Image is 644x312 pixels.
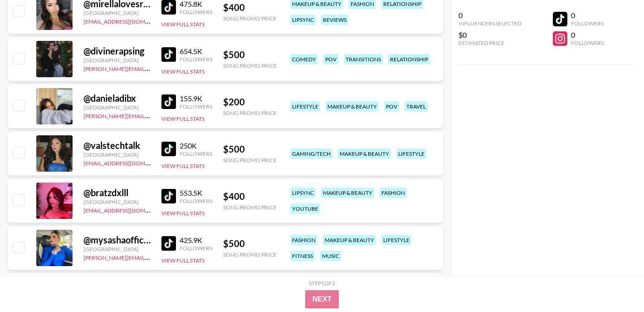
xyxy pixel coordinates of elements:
[381,235,411,245] div: lifestyle
[83,158,175,167] a: [EMAIL_ADDRESS][DOMAIN_NAME]
[223,49,277,60] div: $ 500
[290,54,318,64] div: comedy
[161,236,176,251] img: TikTok
[290,235,317,245] div: fashion
[180,56,212,63] div: Followers
[320,251,341,261] div: music
[180,9,212,15] div: Followers
[338,149,391,159] div: makeup & beauty
[161,142,176,156] img: TikTok
[223,62,277,69] div: Song Promo Price
[83,253,218,261] a: [PERSON_NAME][EMAIL_ADDRESS][DOMAIN_NAME]
[83,10,151,16] div: [GEOGRAPHIC_DATA]
[180,141,212,150] div: 250K
[83,205,175,214] a: [EMAIL_ADDRESS][DOMAIN_NAME]
[309,280,335,287] div: Step 1 of 2
[290,251,315,261] div: fitness
[223,204,277,211] div: Song Promo Price
[459,11,522,20] div: 0
[180,188,212,198] div: 553.5K
[571,40,604,46] div: Followers
[223,96,277,108] div: $ 200
[83,140,151,151] div: @ valstechtalk
[223,191,277,202] div: $ 400
[290,101,320,112] div: lifestyle
[405,101,428,112] div: travel
[223,15,277,22] div: Song Promo Price
[290,149,332,159] div: gaming/tech
[223,238,277,249] div: $ 500
[323,54,338,64] div: pov
[83,57,151,64] div: [GEOGRAPHIC_DATA]
[83,45,151,57] div: @ divinerapsing
[180,103,212,110] div: Followers
[83,234,151,246] div: @ mysashaofficial
[290,15,316,25] div: lipsync
[180,198,212,204] div: Followers
[326,101,379,112] div: makeup & beauty
[344,54,383,64] div: transitions
[571,11,604,20] div: 0
[223,2,277,13] div: $ 400
[83,104,151,111] div: [GEOGRAPHIC_DATA]
[83,151,151,158] div: [GEOGRAPHIC_DATA]
[459,30,522,40] div: $0
[83,198,151,205] div: [GEOGRAPHIC_DATA]
[459,40,522,46] div: Estimated Price
[223,109,277,116] div: Song Promo Price
[380,188,407,198] div: fashion
[161,68,205,75] button: View Full Stats
[223,157,277,163] div: Song Promo Price
[323,235,376,245] div: makeup & beauty
[599,267,633,301] iframe: Drift Widget Chat Controller
[161,94,176,109] img: TikTok
[161,189,176,203] img: TikTok
[83,93,151,104] div: @ danieladibx
[180,47,212,56] div: 654.5K
[161,47,176,62] img: TikTok
[321,15,348,25] div: reviews
[290,188,316,198] div: lipsync
[83,111,218,119] a: [PERSON_NAME][EMAIL_ADDRESS][DOMAIN_NAME]
[396,149,426,159] div: lifestyle
[83,64,218,72] a: [PERSON_NAME][EMAIL_ADDRESS][DOMAIN_NAME]
[388,54,430,64] div: relationship
[161,163,205,169] button: View Full Stats
[161,210,205,217] button: View Full Stats
[161,115,205,122] button: View Full Stats
[571,20,604,27] div: Followers
[571,30,604,40] div: 0
[180,245,212,252] div: Followers
[161,257,205,264] button: View Full Stats
[180,150,212,157] div: Followers
[180,94,212,103] div: 155.9K
[305,290,339,308] button: Next
[83,16,175,25] a: [EMAIL_ADDRESS][DOMAIN_NAME]
[161,21,205,28] button: View Full Stats
[384,101,399,112] div: pov
[223,251,277,258] div: Song Promo Price
[223,144,277,155] div: $ 500
[180,236,212,245] div: 425.9K
[83,246,151,253] div: [GEOGRAPHIC_DATA]
[290,203,320,214] div: youtube
[83,187,151,198] div: @ bratzdxlll
[459,20,522,27] div: Influencers Selected
[321,188,374,198] div: makeup & beauty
